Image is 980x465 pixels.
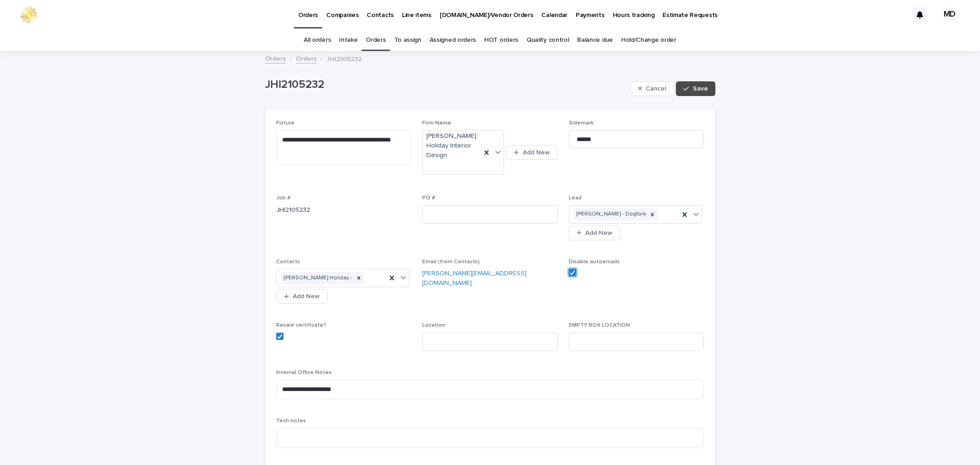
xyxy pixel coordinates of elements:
[422,195,435,201] span: PO #
[430,29,476,51] a: Assigned orders
[366,29,385,51] a: Orders
[276,418,306,424] span: Tech notes
[339,29,357,51] a: Intake
[621,29,676,51] a: Hold/Change order
[574,208,647,221] div: [PERSON_NAME] - Dogfork
[506,145,557,160] button: Add New
[265,53,286,63] a: Orders
[293,293,320,300] span: Add New
[523,149,550,156] span: Add New
[18,6,39,24] img: 0ffKfDbyRa2Iv8hnaAqg
[422,323,445,328] span: Location
[577,29,613,51] a: Balance due
[276,195,290,201] span: Job #
[296,53,317,63] a: Orders
[276,205,412,215] p: JHI2105232
[265,78,627,91] p: JHI2105232
[942,7,957,22] div: MD
[569,120,594,126] span: Sidemark
[676,81,715,96] button: Save
[693,85,708,92] span: Save
[422,259,480,265] span: Email (from Contacts)
[569,226,620,240] button: Add New
[630,81,674,96] button: Cancel
[304,29,331,51] a: All orders
[276,289,328,304] button: Add New
[422,270,527,286] a: [PERSON_NAME][EMAIL_ADDRESS][DOMAIN_NAME]
[484,29,518,51] a: HOT orders
[569,323,630,328] span: EMPTY BOX LOCATION
[646,85,666,92] span: Cancel
[426,131,477,160] span: [PERSON_NAME] Holiday Interior Design
[276,120,295,126] span: Fixture
[527,29,569,51] a: Quality control
[422,120,451,126] span: Firm Name
[276,259,300,265] span: Contacts
[327,53,362,63] p: JHI2105232
[585,230,612,236] span: Add New
[276,370,332,375] span: Internal Office Notes
[276,323,326,328] span: Resale certificate?
[281,272,354,284] div: [PERSON_NAME] Holiday -
[394,29,421,51] a: To assign
[569,195,582,201] span: Lead
[569,259,620,265] span: Disable autoemails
